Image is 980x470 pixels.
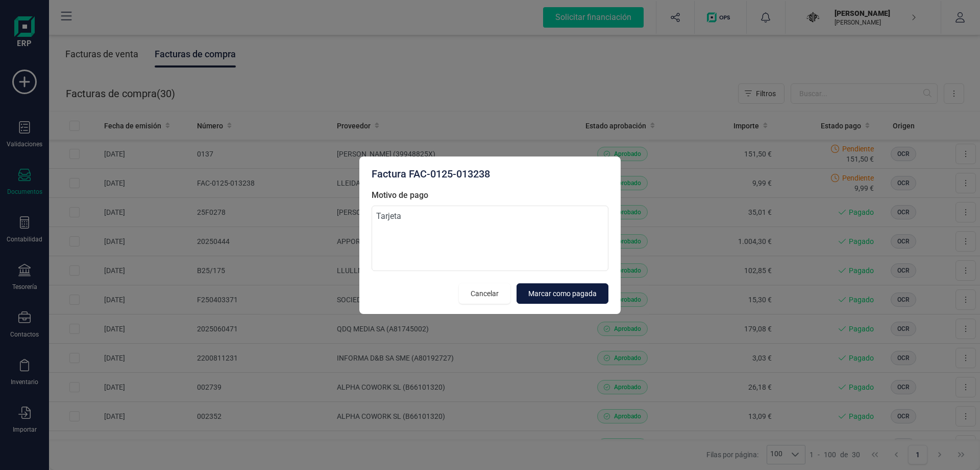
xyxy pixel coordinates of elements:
div: Factura FAC-0125-013238 [372,167,608,181]
span: Marcar como pagada [528,288,597,299]
textarea: Tarjeta [372,206,608,271]
label: Motivo de pago [372,189,608,202]
span: Cancelar [471,288,499,299]
button: Marcar como pagada [517,283,608,304]
button: Cancelar [459,283,510,304]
